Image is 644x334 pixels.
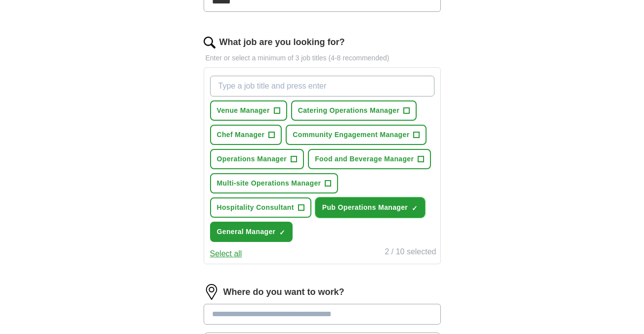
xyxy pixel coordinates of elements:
button: Chef Manager [210,125,282,145]
img: search.png [204,37,215,48]
label: Where do you want to work? [223,286,344,299]
span: Multi-site Operations Manager [217,178,321,189]
span: Hospitality Consultant [217,202,294,213]
span: Operations Manager [217,154,287,164]
button: General Manager✓ [210,222,293,242]
span: ✓ [412,204,418,212]
input: Type a job title and press enter [210,76,434,96]
span: Food and Beverage Manager [315,154,414,164]
p: Enter or select a minimum of 3 job titles (4-8 recommended) [204,53,441,63]
button: Venue Manager [210,100,287,121]
span: ✓ [279,229,285,237]
button: Operations Manager [210,149,304,169]
button: Multi-site Operations Manager [210,173,339,193]
span: Catering Operations Manager [298,105,400,116]
button: Hospitality Consultant [210,197,311,218]
div: 2 / 10 selected [385,246,436,260]
span: Venue Manager [217,105,270,116]
img: location.png [204,284,219,300]
button: Catering Operations Manager [291,100,417,121]
button: Pub Operations Manager✓ [315,197,425,218]
label: What job are you looking for? [219,36,345,49]
span: General Manager [217,227,276,237]
button: Select all [210,248,242,260]
span: Community Engagement Manager [293,130,409,140]
span: Chef Manager [217,130,265,140]
button: Community Engagement Manager [286,125,427,145]
button: Food and Beverage Manager [308,149,431,169]
span: Pub Operations Manager [322,202,408,213]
